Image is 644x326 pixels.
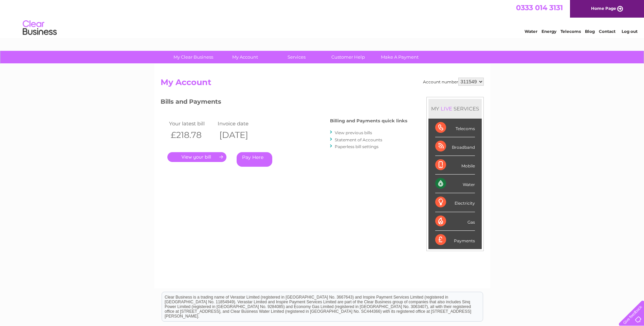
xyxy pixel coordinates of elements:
[216,128,265,142] th: [DATE]
[622,29,638,34] a: Log out
[330,118,407,123] h4: Billing and Payments quick links
[585,29,595,34] a: Blog
[167,119,216,128] td: Your latest bill
[435,119,475,137] div: Telecoms
[560,29,581,34] a: Telecoms
[525,29,537,34] a: Water
[335,144,379,149] a: Paperless bill settings
[165,51,221,63] a: My Clear Business
[423,78,484,86] div: Account number
[22,18,57,38] img: logo.png
[435,156,475,175] div: Mobile
[335,137,382,142] a: Statement of Accounts
[439,105,454,112] div: LIVE
[541,29,556,34] a: Energy
[599,29,615,34] a: Contact
[237,152,272,167] a: Pay Here
[269,51,325,63] a: Services
[435,175,475,193] div: Water
[162,4,483,33] div: Clear Business is a trading name of Verastar Limited (registered in [GEOGRAPHIC_DATA] No. 3667643...
[435,137,475,156] div: Broadband
[161,78,484,90] h2: My Account
[167,152,226,162] a: .
[167,128,216,142] th: £218.78
[516,3,563,12] a: 0333 014 3131
[435,193,475,212] div: Electricity
[428,99,482,118] div: MY SERVICES
[335,130,372,135] a: View previous bills
[435,212,475,231] div: Gas
[161,97,407,109] h3: Bills and Payments
[372,51,428,63] a: Make A Payment
[217,51,273,63] a: My Account
[320,51,376,63] a: Customer Help
[216,119,265,128] td: Invoice date
[435,231,475,249] div: Payments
